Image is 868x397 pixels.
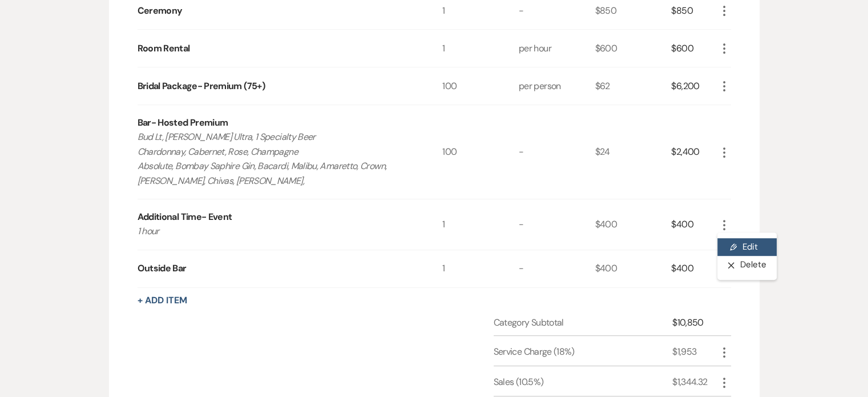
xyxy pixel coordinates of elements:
div: $400 [595,199,672,250]
p: Bud Lt, [PERSON_NAME] Ultra, 1 Specialty Beer Chardonnay, Cabernet, Rose, Champagne Absolute, Bom... [138,130,412,188]
div: 100 [442,105,519,199]
div: Sales (10.5%) [494,375,673,389]
div: 100 [442,67,519,105]
div: $400 [671,250,717,287]
div: Category Subtotal [494,316,673,330]
p: 1 hour [138,224,412,239]
button: Delete [717,256,777,274]
div: $400 [595,250,672,287]
div: - [519,199,595,250]
div: 1 [442,199,519,250]
div: $24 [595,105,672,199]
div: $62 [595,67,672,105]
button: Edit [717,238,777,256]
div: - [519,105,595,199]
div: Outside Bar [138,262,187,275]
div: $2,400 [671,105,717,199]
div: Bridal Package- Premium (75+) [138,79,265,93]
div: $600 [595,30,672,67]
div: Service Charge (18%) [494,345,673,359]
div: $10,850 [672,316,717,330]
div: Ceremony [138,4,183,18]
div: $1,953 [672,345,717,359]
div: $1,344.32 [672,375,717,389]
div: - [519,250,595,287]
div: Bar- Hosted Premium [138,116,228,130]
div: per person [519,67,595,105]
div: $400 [671,199,717,250]
div: Room Rental [138,42,190,55]
div: per hour [519,30,595,67]
div: $6,200 [671,67,717,105]
div: 1 [442,250,519,287]
div: $600 [671,30,717,67]
button: + Add Item [138,296,187,305]
div: 1 [442,30,519,67]
div: Additional Time- Event [138,210,232,224]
